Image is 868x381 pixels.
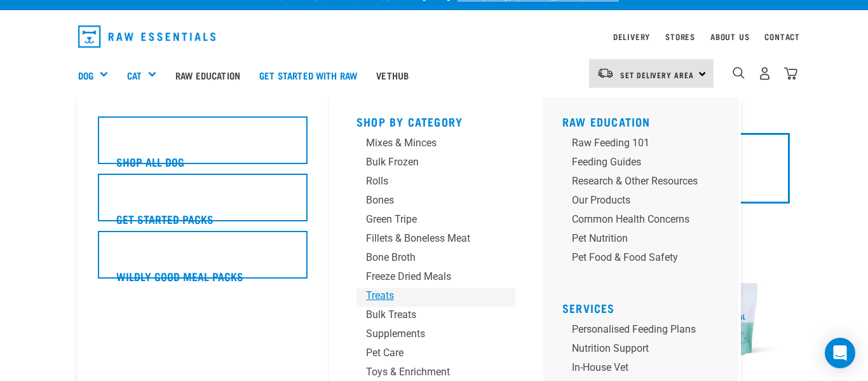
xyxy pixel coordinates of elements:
a: Cat [127,68,142,83]
a: Raw Education [166,50,250,100]
div: Pet Nutrition [572,231,698,246]
a: Bulk Frozen [356,155,515,174]
a: Mixes & Minces [356,135,515,155]
a: Shop All Dog [98,116,308,174]
div: Bulk Frozen [366,155,485,170]
a: Supplements [356,326,515,345]
a: Our Products [562,193,728,212]
a: Green Tripe [356,212,515,231]
a: Delivery [613,34,650,39]
a: Get started with Raw [250,50,367,100]
div: Bone Broth [366,250,485,265]
img: user.png [758,67,771,80]
img: home-icon@2x.png [784,67,797,80]
a: Bones [356,193,515,212]
nav: dropdown navigation [68,20,800,53]
div: Toys & Enrichment [366,364,485,380]
a: Pet Food & Food Safety [562,250,728,269]
a: Stores [665,34,695,39]
a: Contact [764,34,800,39]
h5: Get Started Packs [116,211,214,227]
h5: Services [562,301,728,312]
a: About Us [710,34,749,39]
a: Bone Broth [356,250,515,269]
div: Our Products [572,193,698,208]
div: Treats [366,288,485,303]
h5: Wildly Good Meal Packs [116,268,243,284]
div: Open Intercom Messenger [825,338,855,368]
h5: Shop All Dog [116,153,184,170]
h5: Shop By Category [356,115,515,125]
div: Bones [366,193,485,208]
div: Green Tripe [366,212,485,227]
a: Fillets & Boneless Meat [356,231,515,250]
div: Rolls [366,174,485,189]
span: Set Delivery Area [620,73,694,77]
div: Pet Care [366,345,485,361]
a: Bulk Treats [356,307,515,326]
div: Bulk Treats [366,307,485,322]
img: van-moving.png [597,67,614,79]
a: Raw Feeding 101 [562,135,728,155]
div: Mixes & Minces [366,135,485,151]
a: Wildly Good Meal Packs [98,231,308,288]
div: Pet Food & Food Safety [572,250,698,265]
a: Vethub [367,50,418,100]
a: Pet Nutrition [562,231,728,250]
a: Personalised Feeding Plans [562,322,728,341]
img: home-icon-1@2x.png [733,67,745,79]
a: Feeding Guides [562,155,728,174]
a: Raw Education [562,118,651,125]
a: Dog [78,68,93,83]
a: Freeze Dried Meals [356,269,515,288]
div: Raw Feeding 101 [572,135,698,151]
a: Rolls [356,174,515,193]
a: Pet Care [356,345,515,364]
a: Research & Other Resources [562,174,728,193]
div: Feeding Guides [572,155,698,170]
div: Research & Other Resources [572,174,698,189]
div: Common Health Concerns [572,212,698,227]
div: Freeze Dried Meals [366,269,485,284]
img: Raw Essentials Logo [78,25,215,48]
a: Treats [356,288,515,307]
div: Fillets & Boneless Meat [366,231,485,246]
a: Nutrition Support [562,341,728,360]
a: Get Started Packs [98,174,308,231]
div: Supplements [366,326,485,342]
a: Common Health Concerns [562,212,728,231]
a: In-house vet [562,360,728,379]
